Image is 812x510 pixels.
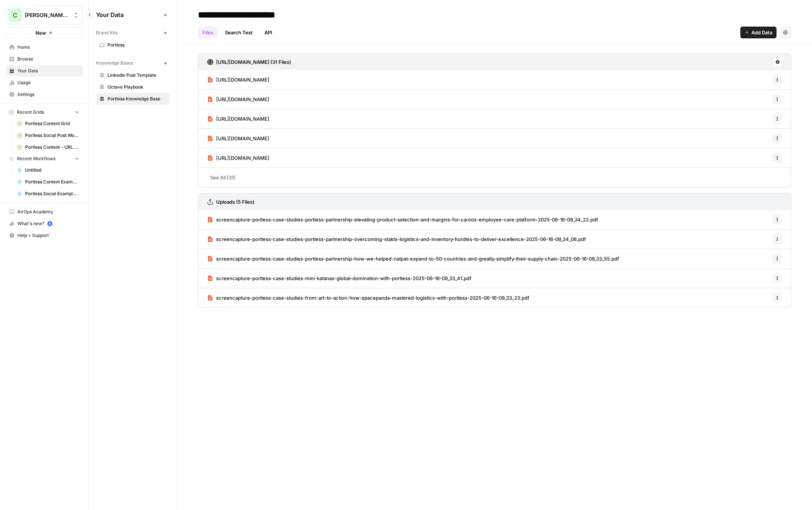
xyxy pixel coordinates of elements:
span: Home [17,44,79,51]
a: Home [6,41,82,53]
span: AirOps Academy [17,209,79,215]
span: Your Data [17,68,79,74]
h3: Uploads (5 Files) [216,198,255,206]
a: API [260,27,277,38]
a: [URL][DOMAIN_NAME] [207,129,269,148]
span: [URL][DOMAIN_NAME] [216,135,269,142]
span: screencapture-portless-case-studies-portless-partnership-elevating-product-selection-and-margins-... [216,216,598,223]
span: Octave Playbook [108,84,166,90]
span: [URL][DOMAIN_NAME] [216,115,269,123]
a: [URL][DOMAIN_NAME] [207,148,269,168]
a: [URL][DOMAIN_NAME] (31 Files) [207,54,291,70]
a: Octave Playbook [96,81,170,93]
a: 5 [47,221,52,226]
button: New [6,27,82,38]
a: LinkedIn Post Template [96,69,170,81]
a: Portless Content Grid [14,118,82,130]
span: [URL][DOMAIN_NAME] [216,154,269,162]
button: What's new? 5 [6,218,82,230]
a: [URL][DOMAIN_NAME] [207,109,269,128]
span: Portless Content Example Flow [25,179,79,185]
a: Portless Content - URL Flow Grid [14,141,82,153]
span: Portless Social Example Flow [25,190,79,197]
span: Recent Grids [17,109,44,116]
span: screencapture-portless-case-studies-from-art-to-action-how-spacepanda-mastered-logistics-with-por... [216,294,529,301]
span: [URL][DOMAIN_NAME] [216,96,269,103]
div: What's new? [6,218,82,229]
button: Recent Workflows [6,153,82,164]
a: Portless [96,39,170,51]
a: AirOps Academy [6,206,82,218]
span: Portless Social Post Workflow [25,132,79,139]
a: screencapture-portless-case-studies-mini-katanas-global-domination-with-portless-2025-06-16-09_33... [207,269,471,288]
span: screencapture-portless-case-studies-portless-partnership-how-we-helped-natpat-expand-to-50-countr... [216,255,619,262]
a: Uploads (5 Files) [207,194,255,210]
span: Brand Kits [96,30,117,36]
span: Knowledge Bases [96,60,133,66]
a: See All (31) [198,168,791,187]
text: 5 [49,222,51,225]
a: Usage [6,77,82,89]
span: Portless [108,42,166,48]
a: Portless Social Example Flow [14,188,82,200]
span: [PERSON_NAME]'s Workspace [25,11,69,19]
button: Add Data [740,27,777,38]
span: Help + Support [17,232,79,239]
a: Search Test [221,27,257,38]
button: Help + Support [6,230,82,241]
a: Portless Knowledge Base [96,93,170,105]
span: Untitled [25,167,79,173]
a: [URL][DOMAIN_NAME] [207,70,269,89]
span: Portless Knowledge Base [108,96,166,102]
span: Recent Workflows [17,155,55,162]
span: Usage [17,79,79,86]
a: Files [198,27,218,38]
span: Portless Content Grid [25,120,79,127]
a: screencapture-portless-case-studies-from-art-to-action-how-spacepanda-mastered-logistics-with-por... [207,288,529,307]
span: [URL][DOMAIN_NAME] [216,76,269,83]
button: Recent Grids [6,107,82,118]
a: Portless Content Example Flow [14,176,82,188]
a: Browse [6,53,82,65]
span: C [13,11,17,20]
span: Your Data [96,10,161,19]
span: screencapture-portless-case-studies-mini-katanas-global-domination-with-portless-2025-06-16-09_33... [216,275,471,282]
h3: [URL][DOMAIN_NAME] (31 Files) [216,58,291,66]
span: Settings [17,91,79,98]
a: screencapture-portless-case-studies-portless-partnership-overcoming-stakts-logistics-and-inventor... [207,230,586,249]
a: screencapture-portless-case-studies-portless-partnership-how-we-helped-natpat-expand-to-50-countr... [207,249,619,268]
a: [URL][DOMAIN_NAME] [207,90,269,109]
a: screencapture-portless-case-studies-portless-partnership-elevating-product-selection-and-margins-... [207,210,598,229]
a: Settings [6,89,82,100]
span: Portless Content - URL Flow Grid [25,144,79,151]
span: New [35,29,46,37]
a: Portless Social Post Workflow [14,130,82,141]
span: LinkedIn Post Template [108,72,166,79]
a: Your Data [6,65,82,77]
span: Browse [17,56,79,62]
span: Add Data [751,29,772,36]
button: Workspace: Chris's Workspace [6,6,82,24]
a: Untitled [14,164,82,176]
span: screencapture-portless-case-studies-portless-partnership-overcoming-stakts-logistics-and-inventor... [216,235,586,243]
